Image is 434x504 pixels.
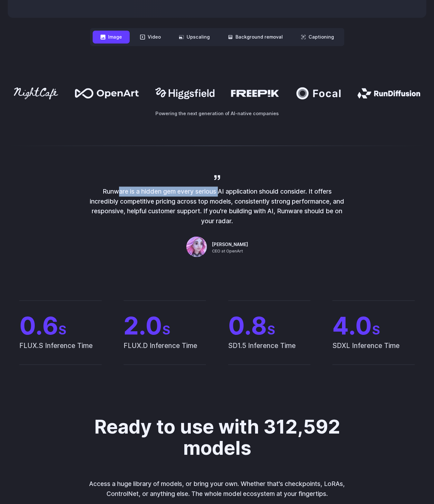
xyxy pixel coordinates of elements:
span: S [58,323,66,337]
span: [PERSON_NAME] [212,241,248,248]
span: S [267,323,275,337]
span: SDXL Inference Time [332,340,415,364]
img: Person [186,236,207,257]
span: FLUX.D Inference Time [124,340,206,364]
span: 0.8 [228,314,310,338]
button: Image [93,31,130,43]
span: 0.6 [19,314,102,338]
button: Video [132,31,169,43]
span: 2.0 [124,314,206,338]
p: Access a huge library of models, or bring your own. Whether that's checkpoints, LoRAs, ControlNet... [83,479,351,499]
span: S [162,323,170,337]
span: FLUX.S Inference Time [19,340,102,364]
span: S [372,323,380,337]
button: Captioning [293,31,342,43]
button: Upscaling [171,31,217,43]
button: Background removal [220,31,291,43]
span: 4.0 [332,314,415,338]
span: CEO at OpenArt [212,248,243,254]
p: Runware is a hidden gem every serious AI application should consider. It offers incredibly compet... [88,187,346,226]
span: SD1.5 Inference Time [228,340,310,364]
p: Powering the next generation of AI-native companies [8,110,426,117]
h2: Ready to use with 312,592 models [90,416,345,458]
